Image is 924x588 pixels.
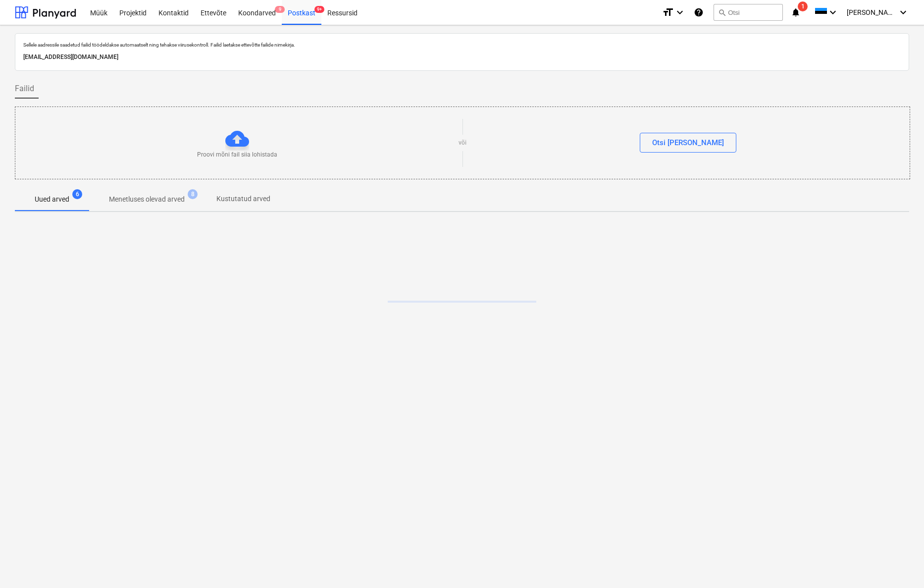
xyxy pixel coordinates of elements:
[847,8,896,16] span: [PERSON_NAME][GEOGRAPHIC_DATA]
[197,151,277,159] p: Proovi mõni fail siia lohistada
[662,6,674,18] i: format_size
[109,194,185,205] p: Menetluses olevad arved
[216,194,270,204] p: Kustutatud arved
[714,4,783,21] button: Otsi
[72,189,82,199] span: 6
[640,133,736,153] button: Otsi [PERSON_NAME]
[23,42,901,48] p: Sellele aadressile saadetud failid töödeldakse automaatselt ning tehakse viirusekontroll. Failid ...
[188,189,198,199] span: 8
[652,136,724,149] div: Otsi [PERSON_NAME]
[718,8,726,16] span: search
[897,6,909,18] i: keyboard_arrow_down
[798,1,808,11] span: 1
[827,6,839,18] i: keyboard_arrow_down
[275,6,285,13] span: 9
[791,6,801,18] i: notifications
[459,139,466,147] p: või
[15,83,34,95] span: Failid
[35,194,69,205] p: Uued arved
[15,107,910,179] div: Proovi mõni fail siia lohistadavõiOtsi [PERSON_NAME]
[694,6,704,18] i: Abikeskus
[314,6,324,13] span: 9+
[674,6,686,18] i: keyboard_arrow_down
[23,52,901,62] p: [EMAIL_ADDRESS][DOMAIN_NAME]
